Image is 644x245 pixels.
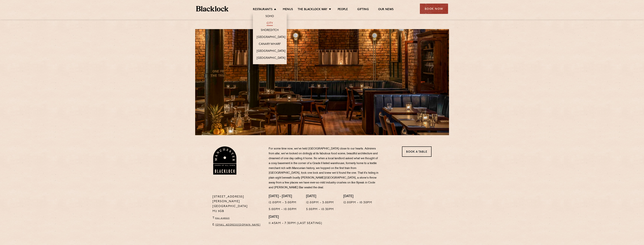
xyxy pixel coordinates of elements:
[343,194,372,199] h4: [DATE]
[257,35,285,40] a: [GEOGRAPHIC_DATA]
[269,200,297,205] p: 12:00pm - 3:00pm
[212,216,263,221] p: T:
[261,29,279,33] a: Shoreditch
[306,207,334,212] p: 5:00pm - 10:30pm
[212,222,263,227] p: E:
[212,146,237,175] img: BL_Manchester_Logo-bleed.png
[253,8,272,12] a: Restaurants
[269,215,322,219] h4: [DATE]
[196,6,229,11] img: BL_Textured_Logo-footer-cropped.svg
[420,4,448,14] div: Book Now
[269,146,380,190] p: For some time now, we’ve held [GEOGRAPHIC_DATA] close to our hearts. Admirers from afar, we’ve lo...
[343,200,372,205] p: 12:00pm - 10:30pm
[306,200,334,205] p: 12:00pm - 3:00pm
[269,221,322,226] p: 11:45am - 7:30pm (Last Seating)
[298,8,327,12] a: The Blacklock Way
[283,8,293,12] a: Menus
[378,8,394,12] a: Our News
[259,42,281,47] a: Canary Wharf
[257,49,285,54] a: [GEOGRAPHIC_DATA]
[402,146,432,157] a: Book a Table
[265,15,274,19] a: Soho
[269,207,297,212] p: 5:00pm - 10:00pm
[338,8,348,12] a: People
[357,8,369,12] a: Gifting
[215,224,260,226] a: [EMAIL_ADDRESS][DOMAIN_NAME]
[267,22,273,26] a: City
[306,194,334,199] h4: [DATE]
[212,194,263,214] p: [STREET_ADDRESS][PERSON_NAME] [GEOGRAPHIC_DATA] M2 5GB
[257,56,285,60] a: [GEOGRAPHIC_DATA]
[215,217,230,219] a: 0161 4140225
[269,194,297,199] h4: [DATE] - [DATE]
